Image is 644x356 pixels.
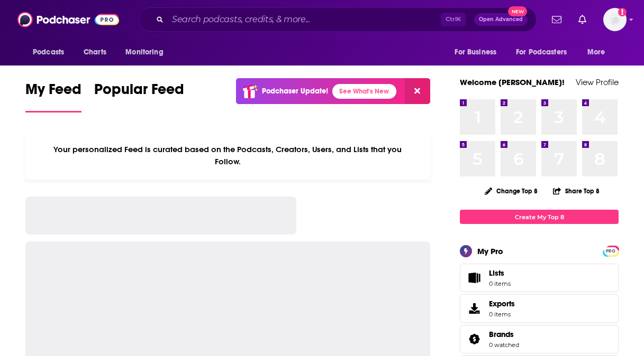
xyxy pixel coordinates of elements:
span: Monitoring [125,45,163,60]
span: Podcasts [33,45,64,60]
button: open menu [25,42,78,62]
span: Popular Feed [94,80,184,105]
div: Your personalized Feed is curated based on the Podcasts, Creators, Users, and Lists that you Follow. [25,132,430,180]
p: Podchaser Update! [262,87,328,96]
span: More [587,45,605,60]
span: For Podcasters [516,45,567,60]
a: Brands [489,330,519,339]
button: Open AdvancedNew [474,13,528,26]
span: Ctrl K [441,13,466,26]
span: Lists [489,268,504,278]
span: Logged in as cnagle [603,8,627,31]
button: Share Top 8 [552,181,600,201]
a: Show notifications dropdown [574,11,591,29]
a: Lists [460,264,619,292]
a: Create My Top 8 [460,210,619,224]
span: 0 items [489,280,511,287]
span: Lists [464,270,485,285]
a: PRO [604,247,617,255]
span: Charts [84,45,106,60]
span: For Business [455,45,496,60]
a: Brands [464,332,485,346]
a: Charts [77,42,113,62]
button: open menu [118,42,177,62]
button: open menu [580,42,619,62]
a: Show notifications dropdown [548,11,566,29]
a: 0 watched [489,341,519,349]
span: Lists [489,268,511,278]
span: Brands [460,325,619,353]
span: Exports [489,299,515,308]
button: open menu [447,42,510,62]
span: New [508,6,527,16]
img: User Profile [603,8,627,31]
span: Exports [464,301,485,316]
span: PRO [604,247,617,255]
span: 0 items [489,311,515,318]
span: Brands [489,330,514,339]
img: Podchaser - Follow, Share and Rate Podcasts [17,10,119,30]
button: Show profile menu [603,8,627,31]
input: Search podcasts, credits, & more... [168,11,441,28]
a: Popular Feed [94,80,184,113]
button: Change Top 8 [478,184,544,198]
a: Welcome [PERSON_NAME]! [460,77,565,87]
span: Open Advanced [479,17,523,22]
a: See What's New [332,84,396,99]
div: My Pro [477,246,503,256]
svg: Add a profile image [618,8,627,16]
div: Search podcasts, credits, & more... [139,7,537,32]
a: View Profile [576,77,619,87]
button: open menu [509,42,582,62]
a: Exports [460,294,619,323]
a: My Feed [25,80,81,113]
span: My Feed [25,80,81,105]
